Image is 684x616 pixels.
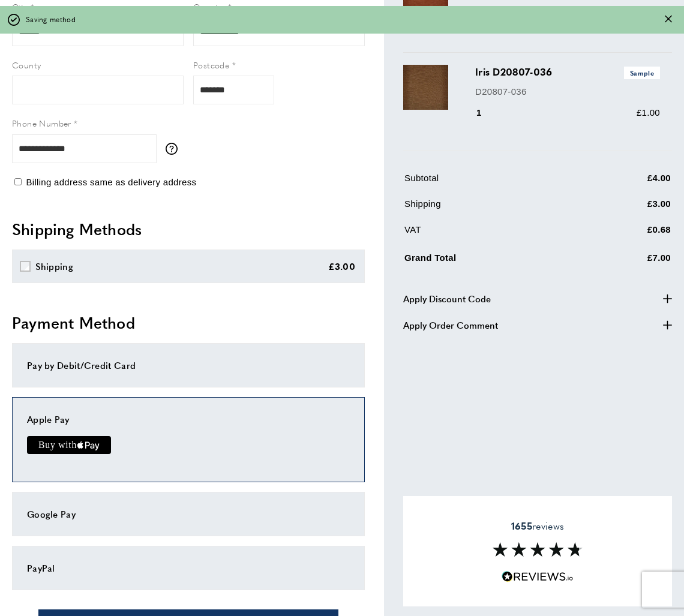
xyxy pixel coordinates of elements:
span: £1.00 [637,107,660,118]
div: Pay by Debit/Credit Card [27,358,350,372]
h3: Iris D20807-036 [475,65,660,79]
span: City [12,1,28,13]
img: Reviews section [493,542,583,557]
h2: Shipping Methods [12,218,365,240]
div: PayPal [27,561,350,575]
strong: 1655 [511,519,532,533]
h2: Payment Method [12,312,365,333]
div: Close message [665,14,672,25]
td: £4.00 [588,171,671,194]
span: Apply Discount Code [403,292,491,306]
span: Apply Order Comment [403,318,498,332]
span: Postcode [193,59,229,71]
p: D20807-036 [475,85,660,99]
div: Google Pay [27,507,350,521]
span: Saving method [26,14,76,25]
span: Billing address same as delivery address [26,177,196,187]
td: £0.68 [588,223,671,246]
td: Grand Total [404,248,587,274]
img: Iris D20807-036 [403,65,448,110]
div: Apple Pay [27,412,350,426]
td: £7.00 [588,248,671,274]
div: 1 [475,106,499,120]
button: More information [166,143,184,155]
div: £3.00 [328,259,356,274]
span: County [12,59,41,71]
span: Country [193,1,226,13]
span: Sample [624,67,660,79]
img: Reviews.io 5 stars [502,571,574,582]
td: VAT [404,223,587,246]
td: Subtotal [404,171,587,194]
span: Phone Number [12,117,71,129]
div: Shipping [35,259,73,274]
input: Billing address same as delivery address [14,178,22,185]
td: Shipping [404,197,587,220]
td: £3.00 [588,197,671,220]
span: reviews [511,520,564,532]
